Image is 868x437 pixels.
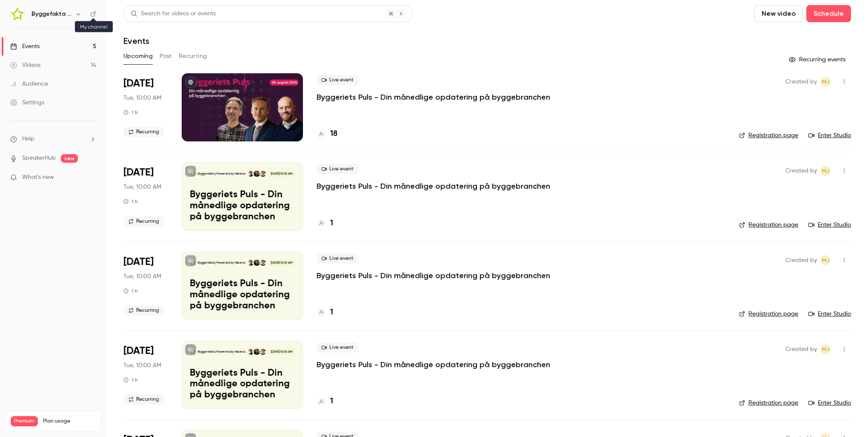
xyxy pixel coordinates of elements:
span: Plan usage [43,418,96,425]
div: Sep 30 Tue, 10:00 AM (Europe/Copenhagen) [123,162,168,230]
a: Byggeriets Puls - Din månedlige opdatering på byggebranchen [317,92,550,102]
a: Byggeriets Puls - Din månedlige opdatering på byggebranchenByggefakta | Powered by HubexoRasmus S... [182,341,303,409]
span: Created by [785,255,817,265]
div: 1 h [123,109,138,116]
a: Registration page [739,310,798,318]
div: 1 h [123,287,138,294]
h1: Events [123,36,149,46]
span: MJ [822,255,829,265]
img: Rasmus Schulian [260,349,266,355]
span: [DATE] 10:00 AM [268,171,294,177]
span: MJ [822,344,829,354]
div: Aug 26 Tue, 10:00 AM (Europe/Copenhagen) [123,73,168,141]
span: Live event [317,164,359,174]
button: New video [754,5,803,22]
span: Recurring [123,305,164,316]
span: [DATE] 10:00 AM [268,260,294,266]
a: Registration page [739,131,798,140]
div: 1 h [123,198,138,205]
div: Videos [10,61,40,69]
span: Mads Toft Jensen [820,77,831,87]
span: [DATE] [123,255,154,269]
a: 1 [317,396,333,407]
span: Help [22,135,34,144]
span: Live event [317,253,359,264]
button: Past [160,49,172,63]
h4: 1 [330,307,333,318]
h4: 18 [330,128,337,140]
button: Upcoming [123,49,153,63]
a: Enter Studio [808,399,851,407]
a: Enter Studio [808,221,851,229]
img: Thomas Simonsen [254,260,260,266]
img: Lasse Lundqvist [248,171,254,177]
span: Mads Toft Jensen [820,344,831,354]
span: Created by [785,77,817,87]
span: What's new [22,173,54,182]
a: Registration page [739,221,798,229]
span: MJ [822,166,829,176]
h6: Byggefakta | Powered by Hubexo [31,10,71,18]
span: Recurring [123,216,164,227]
p: Byggeriets Puls - Din månedlige opdatering på byggebranchen [190,279,295,311]
a: SpeakerHub [22,154,56,163]
span: Live event [317,342,359,353]
img: Rasmus Schulian [260,171,266,177]
a: Registration page [739,399,798,407]
p: Byggefakta | Powered by Hubexo [198,172,246,176]
span: [DATE] [123,344,154,358]
a: Enter Studio [808,310,851,318]
button: Schedule [806,5,851,22]
div: 1 h [123,377,138,383]
span: [DATE] [123,166,154,179]
a: 18 [317,128,337,140]
button: Recurring [179,49,207,63]
span: Tue, 10:00 AM [123,272,161,281]
div: Audience [10,80,48,88]
img: Lasse Lundqvist [248,260,254,266]
span: [DATE] [123,77,154,90]
span: Mads Toft Jensen [820,166,831,176]
h4: 1 [330,218,333,229]
h4: 1 [330,396,333,407]
span: Recurring [123,394,164,405]
div: Search for videos or events [131,9,216,18]
p: Byggefakta | Powered by Hubexo [198,261,246,265]
div: Oct 28 Tue, 10:00 AM (Europe/Copenhagen) [123,252,168,320]
img: Thomas Simonsen [254,349,260,355]
img: Byggefakta | Powered by Hubexo [11,7,24,21]
span: new [61,154,78,163]
img: Lasse Lundqvist [248,349,254,355]
p: Byggefakta | Powered by Hubexo [198,350,246,354]
span: Tue, 10:00 AM [123,183,161,191]
a: Byggeriets Puls - Din månedlige opdatering på byggebranchen [317,270,550,281]
a: Enter Studio [808,131,851,140]
a: 1 [317,218,333,229]
a: Byggeriets Puls - Din månedlige opdatering på byggebranchen [317,359,550,370]
img: Thomas Simonsen [254,171,260,177]
span: Premium [11,416,38,426]
div: Events [10,42,40,51]
span: Created by [785,344,817,354]
div: Nov 25 Tue, 10:00 AM (Europe/Copenhagen) [123,341,168,409]
span: Mads Toft Jensen [820,255,831,265]
a: Byggeriets Puls - Din månedlige opdatering på byggebranchenByggefakta | Powered by HubexoRasmus S... [182,252,303,320]
span: Tue, 10:00 AM [123,94,161,102]
span: [DATE] 10:00 AM [268,349,294,355]
span: MJ [822,77,829,87]
iframe: Noticeable Trigger [86,174,96,181]
a: Byggeriets Puls - Din månedlige opdatering på byggebranchenByggefakta | Powered by HubexoRasmus S... [182,162,303,230]
a: Byggeriets Puls - Din månedlige opdatering på byggebranchen [317,181,550,191]
span: Recurring [123,127,164,137]
span: Tue, 10:00 AM [123,361,161,370]
p: Byggeriets Puls - Din månedlige opdatering på byggebranchen [190,368,295,401]
a: 1 [317,307,333,318]
span: Created by [785,166,817,176]
img: Rasmus Schulian [260,260,266,266]
div: Settings [10,98,44,107]
p: Byggeriets Puls - Din månedlige opdatering på byggebranchen [190,190,295,222]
